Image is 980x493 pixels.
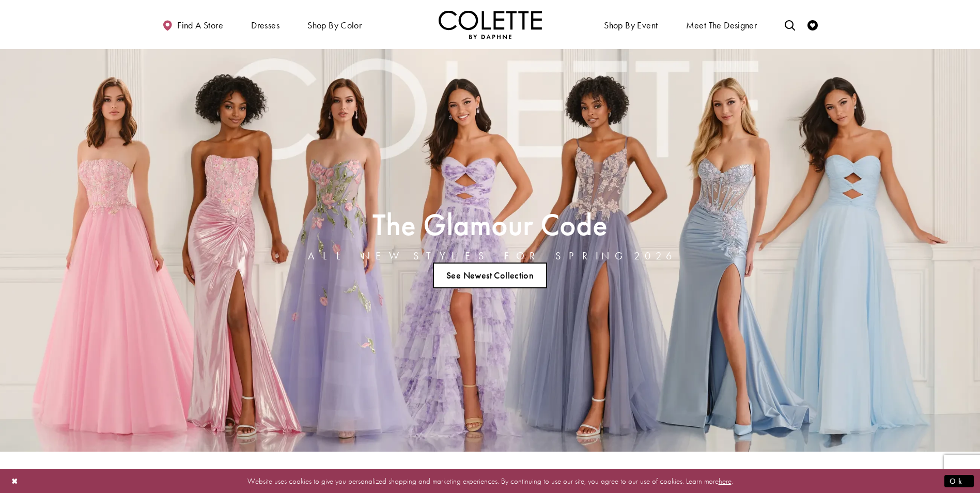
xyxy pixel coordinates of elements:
[308,250,673,261] h4: ALL NEW STYLES FOR SPRING 2026
[305,258,676,292] ul: Slider Links
[433,263,548,288] a: See Newest Collection The Glamour Code ALL NEW STYLES FOR SPRING 2026
[6,472,24,490] button: Close Dialog
[782,10,798,39] a: Toggle search
[686,20,757,30] span: Meet the designer
[805,10,820,39] a: Check Wishlist
[308,210,673,239] h2: The Glamour Code
[248,10,282,39] span: Dresses
[160,10,226,39] a: Find a store
[439,10,542,39] img: Colette by Daphne
[719,475,732,486] a: here
[74,474,906,488] p: Website uses cookies to give you personalized shopping and marketing experiences. By continuing t...
[683,10,760,39] a: Meet the designer
[604,20,658,30] span: Shop By Event
[439,10,542,39] a: Visit Home Page
[307,20,362,30] span: Shop by color
[177,20,223,30] span: Find a store
[944,474,974,487] button: Submit Dialog
[251,20,279,30] span: Dresses
[601,10,660,39] span: Shop By Event
[305,10,364,39] span: Shop by color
